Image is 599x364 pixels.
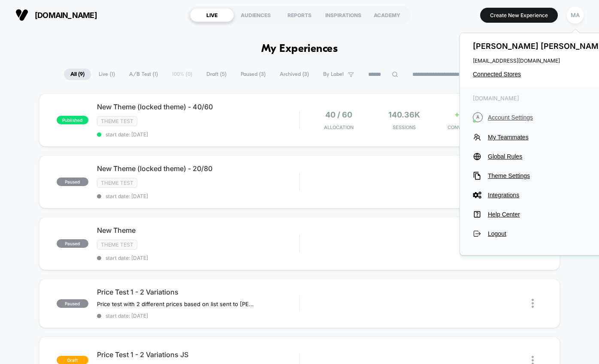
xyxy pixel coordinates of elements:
[567,7,584,24] div: MA
[321,8,365,22] div: INSPIRATIONS
[200,69,233,80] span: Draft ( 5 )
[97,193,299,199] span: start date: [DATE]
[374,124,435,130] span: Sessions
[15,9,28,21] img: Visually logo
[480,8,558,23] button: Create New Experience
[57,239,88,248] span: paused
[57,116,88,124] span: published
[439,124,500,130] span: CONVERSION RATE
[190,8,234,22] div: LIVE
[92,69,121,80] span: Live ( 1 )
[234,69,272,80] span: Paused ( 3 )
[324,124,354,130] span: Allocation
[97,288,299,296] span: Price Test 1 - 2 Variations
[97,350,299,359] span: Price Test 1 - 2 Variations JS
[234,8,278,22] div: AUDIENCES
[13,8,100,22] button: [DOMAIN_NAME]
[97,313,299,319] span: start date: [DATE]
[323,71,344,78] span: By Label
[97,164,299,173] span: New Theme (locked theme) - 20/80
[473,112,483,122] i: A
[325,110,352,119] span: 40 / 60
[97,178,137,188] span: Theme Test
[97,131,299,138] span: start date: [DATE]
[532,299,534,308] img: close
[278,8,321,22] div: REPORTS
[97,102,299,111] span: New Theme (locked theme) - 40/60
[388,110,420,119] span: 140.36k
[97,226,299,235] span: New Theme
[97,301,256,307] span: Price test with 2 different prices based on list sent to [PERSON_NAME] by planning.
[64,69,91,80] span: All ( 9 )
[454,110,485,119] span: +0.30%
[97,255,299,261] span: start date: [DATE]
[57,177,88,186] span: paused
[97,240,137,250] span: Theme Test
[57,299,88,308] span: paused
[365,8,409,22] div: ACADEMY
[564,6,586,24] button: MA
[261,43,338,55] h1: My Experiences
[97,116,137,126] span: Theme Test
[273,69,315,80] span: Archived ( 3 )
[123,69,164,80] span: A/B Test ( 1 )
[35,11,97,20] span: [DOMAIN_NAME]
